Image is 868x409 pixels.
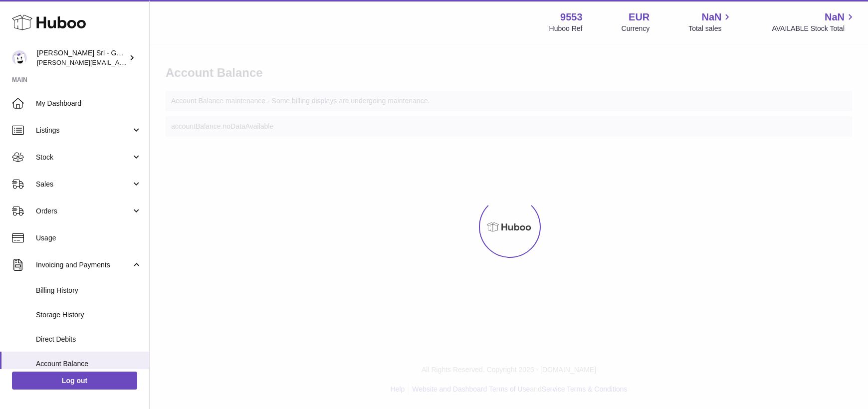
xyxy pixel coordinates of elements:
[12,50,27,65] img: alberto@baronihome.it
[12,372,137,390] a: Log out
[688,10,733,33] a: NaN Total sales
[37,48,127,67] div: [PERSON_NAME] Srl - German Branch
[36,359,142,369] span: Account Balance
[560,10,583,24] strong: 9553
[688,24,733,33] span: Total sales
[36,153,131,162] span: Stock
[36,233,142,243] span: Usage
[549,24,583,33] div: Huboo Ref
[701,10,721,24] span: NaN
[825,10,845,24] span: NaN
[36,260,131,270] span: Invoicing and Payments
[36,310,142,320] span: Storage History
[629,10,650,24] strong: EUR
[36,99,142,108] span: My Dashboard
[36,286,142,295] span: Billing History
[36,206,131,216] span: Orders
[37,58,200,66] span: [PERSON_NAME][EMAIL_ADDRESS][DOMAIN_NAME]
[36,126,131,135] span: Listings
[622,24,650,33] div: Currency
[36,180,131,189] span: Sales
[36,335,142,344] span: Direct Debits
[772,24,856,33] span: AVAILABLE Stock Total
[772,10,856,33] a: NaN AVAILABLE Stock Total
